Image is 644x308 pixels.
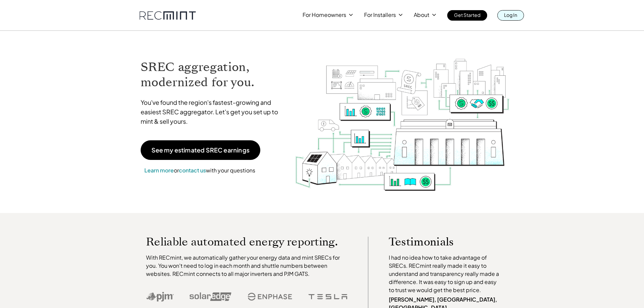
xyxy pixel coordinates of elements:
a: Get Started [447,10,487,21]
a: Learn more [144,167,174,174]
a: contact us [179,167,206,174]
p: For Installers [364,10,396,20]
a: See my estimated SREC earnings [141,140,260,160]
p: See my estimated SREC earnings [151,147,249,153]
p: I had no idea how to take advantage of SRECs. RECmint really made it easy to understand and trans... [389,254,502,294]
p: or with your questions [141,166,259,175]
a: Log In [497,10,524,21]
p: About [414,10,429,20]
p: For Homeowners [303,10,346,20]
p: Get Started [454,10,480,20]
p: With RECmint, we automatically gather your energy data and mint SRECs for you. You won't need to ... [146,254,348,278]
h1: SREC aggregation, modernized for you. [141,60,285,90]
p: Reliable automated energy reporting. [146,237,348,247]
p: Testimonials [389,237,490,247]
img: RECmint value cycle [294,41,510,193]
p: Log In [504,10,517,20]
p: You've found the region's fastest-growing and easiest SREC aggregator. Let's get you set up to mi... [141,98,285,126]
